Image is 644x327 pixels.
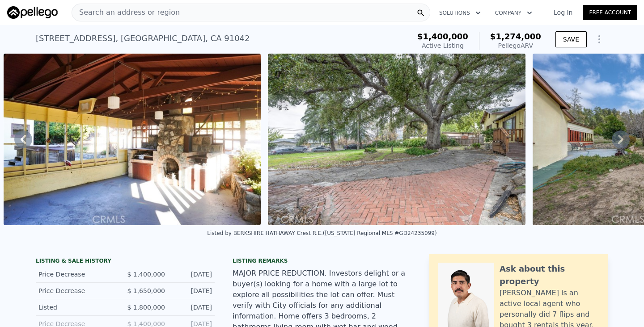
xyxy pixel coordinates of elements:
div: [DATE] [172,270,212,279]
button: Company [488,5,539,21]
span: $1,400,000 [417,32,468,41]
div: Pellego ARV [490,41,541,50]
span: $ 1,400,000 [127,271,165,278]
button: SAVE [555,31,587,47]
div: [DATE] [172,303,212,312]
button: Solutions [432,5,488,21]
a: Free Account [583,5,637,20]
div: Price Decrease [38,270,118,279]
span: $ 1,800,000 [127,304,165,311]
div: LISTING & SALE HISTORY [36,257,215,266]
div: Listing remarks [233,257,411,264]
img: Pellego [7,6,58,19]
a: Log In [543,8,583,17]
div: Listed [38,303,118,312]
div: [DATE] [172,286,212,295]
img: Sale: 162552205 Parcel: 54107669 [268,54,525,225]
span: Search an address or region [72,7,180,18]
span: $1,274,000 [490,32,541,41]
span: $ 1,650,000 [127,287,165,294]
div: Listed by BERKSHIRE HATHAWAY Crest R.E. ([US_STATE] Regional MLS #GD24235099) [207,230,436,236]
div: Ask about this property [500,263,599,288]
button: Show Options [590,30,608,48]
img: Sale: 162552205 Parcel: 54107669 [4,54,261,225]
div: Price Decrease [38,286,118,295]
span: Active Listing [422,42,464,49]
div: [STREET_ADDRESS] , [GEOGRAPHIC_DATA] , CA 91042 [36,32,250,45]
